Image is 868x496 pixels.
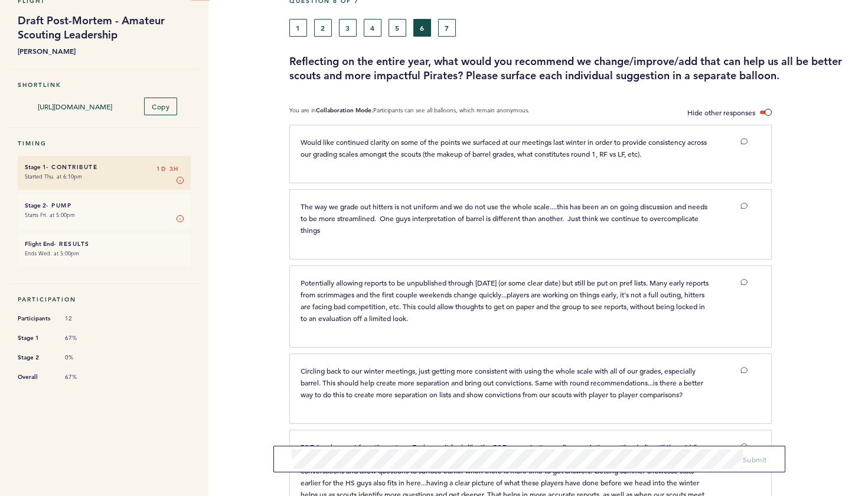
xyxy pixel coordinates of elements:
span: 0% [65,354,100,362]
b: [PERSON_NAME] [18,45,191,57]
span: Overall [18,371,53,383]
span: Copy [152,102,169,111]
small: Flight End [25,240,54,248]
h1: Draft Post-Mortem - Amateur Scouting Leadership [18,14,191,42]
span: 67% [65,334,100,342]
span: 12 [65,315,100,323]
button: Submit [743,453,767,465]
span: Submit [743,455,767,464]
small: Stage 2 [25,202,46,209]
h6: - Contribute [25,163,184,171]
h6: - Pump [25,202,184,209]
span: The way we grade out hitters is not uniform and we do not use the whole scale....this has been an... [301,202,709,235]
span: Participants [18,313,53,325]
b: Collaboration Mode. [316,106,373,114]
h5: Participation [18,296,191,303]
span: 1D 3H [156,163,179,175]
h3: Reflecting on the entire year, what would you recommend we change/improve/add that can help us al... [289,54,859,83]
time: Ends Wed. at 5:00pm [25,249,79,257]
span: Stage 1 [18,332,53,344]
span: Would like continued clarity on some of the points we surfaced at our meetings last winter in ord... [301,137,709,158]
span: 67% [65,373,100,381]
span: Stage 2 [18,352,53,364]
button: 3 [339,19,357,37]
time: Started Thu. at 6:10pm [25,173,82,180]
p: You are in Participants can see all balloons, which remain anonymous. [289,106,530,119]
button: 2 [314,19,332,37]
span: Potentially allowing reports to be unpublished through [DATE] (or some clear date) but still be p... [301,278,710,323]
button: 5 [389,19,406,37]
button: 6 [413,19,431,37]
h6: - Results [25,240,184,248]
button: 1 [289,19,307,37]
h5: Timing [18,140,191,147]
time: Starts Fri. at 5:00pm [25,211,75,219]
span: Hide other responses [687,108,755,117]
button: Copy [144,98,177,115]
small: Stage 1 [25,163,46,171]
button: 7 [438,19,456,37]
h5: Shortlink [18,81,191,89]
button: 4 [364,19,381,37]
span: Circling back to our winter meetings, just getting more consistent with using the whole scale wit... [301,366,705,399]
